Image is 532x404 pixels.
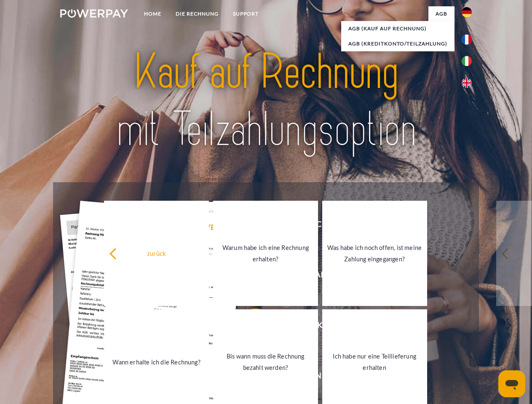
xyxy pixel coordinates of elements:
[327,351,422,373] div: Ich habe nur eine Teillieferung erhalten
[327,242,422,265] div: Was habe ich noch offen, ist meine Zahlung eingegangen?
[462,7,472,17] img: de
[462,35,472,45] img: fr
[109,356,204,367] div: Wann erhalte ich die Rechnung?
[341,36,454,51] a: AGB (Kreditkonto/Teilzahlung)
[462,78,472,88] img: en
[462,56,472,66] img: it
[60,9,128,18] img: logo-powerpay-white.svg
[428,6,454,21] a: agb
[218,242,313,265] div: Warum habe ich eine Rechnung erhalten?
[109,247,204,259] div: zurück
[137,6,168,21] a: Home
[80,40,452,161] img: title-powerpay_de.svg
[168,6,226,21] a: DIE RECHNUNG
[226,6,266,21] a: SUPPORT
[218,351,313,373] div: Bis wann muss die Rechnung bezahlt werden?
[498,370,525,397] iframe: Schaltfläche zum Öffnen des Messaging-Fensters
[322,201,427,306] a: Was habe ich noch offen, ist meine Zahlung eingegangen?
[341,21,454,36] a: AGB (Kauf auf Rechnung)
